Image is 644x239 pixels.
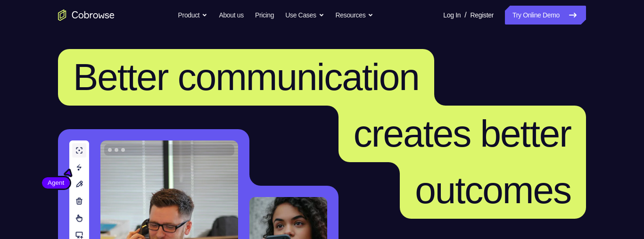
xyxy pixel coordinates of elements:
[336,6,374,25] button: Resources
[285,6,324,25] button: Use Cases
[443,6,461,25] a: Log In
[255,6,274,25] a: Pricing
[58,9,115,21] a: Go to the home page
[219,6,243,25] a: About us
[415,169,571,211] span: outcomes
[354,113,571,155] span: creates better
[505,6,586,25] a: Try Online Demo
[73,56,419,98] span: Better communication
[178,6,208,25] button: Product
[464,9,466,21] span: /
[471,6,494,25] a: Register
